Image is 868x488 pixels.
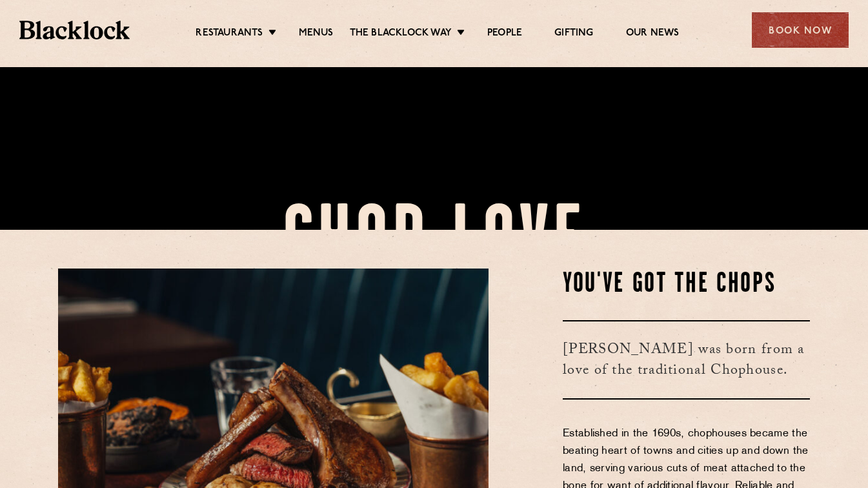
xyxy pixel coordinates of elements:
[563,320,810,400] h3: [PERSON_NAME] was born from a love of the traditional Chophouse.
[196,27,263,40] a: Restaurants
[19,21,130,39] img: BL_Textured_Logo-footer-cropped.svg
[299,27,334,40] a: Menus
[752,12,849,48] div: Book Now
[554,27,593,40] a: Gifting
[487,27,522,40] a: People
[350,27,452,40] a: The Blacklock Way
[563,269,810,301] h2: You've Got The Chops
[626,27,680,40] a: Our News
